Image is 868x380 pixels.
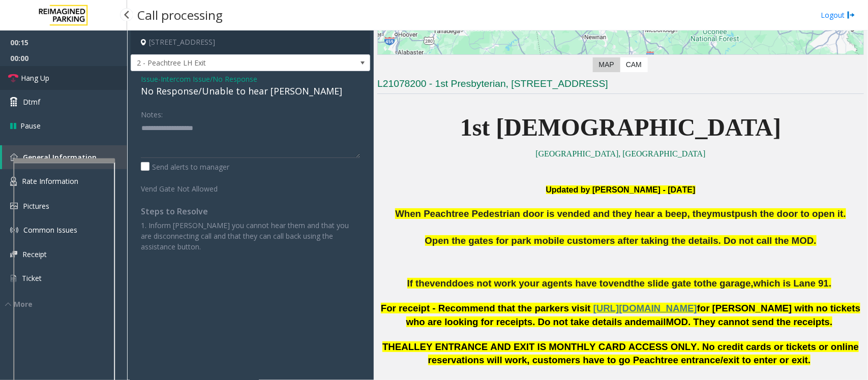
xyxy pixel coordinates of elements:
span: General Information [23,152,97,162]
label: Vend Gate Not Allowed [138,180,232,194]
span: Issue [141,74,158,84]
label: Notes: [141,106,163,120]
h3: L21078200 - 1st Presbyterian, [STREET_ADDRESS] [377,77,864,94]
label: CAM [620,57,648,72]
a: General Information [2,145,127,169]
a: [URL][DOMAIN_NAME] [593,305,697,313]
span: THE [382,341,401,352]
img: 'icon' [10,226,18,234]
span: Open the gates for park mobile customers after taking the details. Do not call the MOD. [425,235,817,246]
img: 'icon' [10,153,18,161]
span: 1st [DEMOGRAPHIC_DATA] [460,114,782,141]
span: the garage, [703,278,754,289]
span: For receipt - Recommend that the parkers visit [381,303,591,313]
span: must [712,208,735,219]
img: 'icon' [10,274,17,283]
span: the slide gate to [631,278,703,289]
div: No Response/Unable to hear [PERSON_NAME] [141,84,360,98]
span: does not work your agents have to [452,278,609,289]
span: vend [609,278,631,289]
span: vend [430,278,452,289]
h4: Steps to Resolve [141,207,360,216]
span: Dtmf [23,97,40,107]
h4: [STREET_ADDRESS] [131,30,370,54]
span: [URL][DOMAIN_NAME] [593,303,697,313]
span: 2 - Peachtree LH Exit [131,55,322,71]
span: MOD. They cannot send the receipts. [666,316,833,327]
a: Logout [821,10,855,20]
span: Updated by [PERSON_NAME] - [DATE] [546,185,696,194]
span: - [158,74,257,84]
span: push the door to open it. [735,208,846,219]
span: Intercom Issue/No Response [161,74,257,84]
img: 'icon' [10,251,17,258]
img: logout [847,10,855,20]
img: 'icon' [10,203,18,209]
span: If the [407,278,430,289]
span: which is Lane 91. [754,278,831,289]
span: When Peachtree Pedestrian door is vended and they hear a beep, they [395,208,712,219]
div: More [5,299,127,309]
img: 'icon' [10,177,17,186]
span: for [PERSON_NAME] with no tickets who are looking for receipts. Do not take details and [406,303,861,327]
span: ALLEY ENTRANCE AND EXIT IS MONTHLY CARD ACCESS ONLY. No credit cards or tickets or online reserva... [401,341,859,366]
h3: Call processing [132,3,228,27]
span: Pause [20,120,41,131]
p: 1. Inform [PERSON_NAME] you cannot hear them and that you are disconnecting call and that they ca... [141,220,360,252]
label: Send alerts to manager [141,162,229,172]
a: [GEOGRAPHIC_DATA], [GEOGRAPHIC_DATA] [536,149,706,158]
label: Map [593,57,620,72]
span: email [642,316,666,327]
span: Hang Up [21,73,49,83]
